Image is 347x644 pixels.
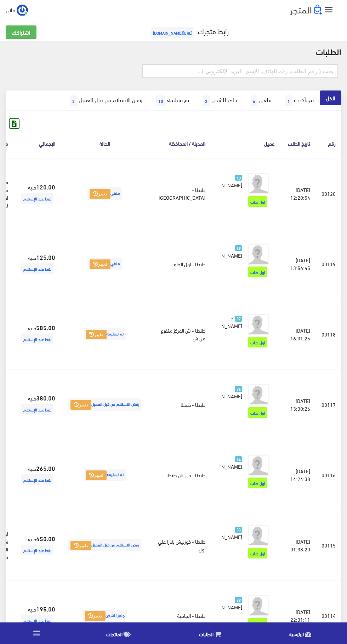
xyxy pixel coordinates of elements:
[61,129,149,158] th: الحالة
[86,470,107,480] button: تغيير
[156,95,165,106] span: 10
[248,478,267,488] span: اول طلب
[251,95,257,106] span: 4
[211,129,280,158] th: عميل
[248,173,269,194] img: avatar.png
[235,175,242,181] span: 40
[6,47,341,56] h2: الطلبات
[36,323,55,332] strong: 585.00
[14,299,61,369] td: جنيه
[204,391,242,401] span: [PERSON_NAME]
[248,196,267,207] span: اول طلب
[70,95,77,106] span: 3
[21,615,53,626] span: نقدا عند الإستلام
[167,624,257,642] a: الطلبات
[248,548,267,558] span: اول طلب
[222,244,242,259] a: 39 [PERSON_NAME]
[324,5,334,15] i: 
[36,393,55,402] strong: 380.00
[36,182,55,191] strong: 120.00
[235,527,242,533] span: 33
[149,440,211,510] td: طنطا - حي ثان طنطا
[149,229,211,299] td: طنطا - اول الحلو
[148,90,195,111] a: تم تسليمه10
[280,158,316,229] td: [DATE] 12:20:54
[316,158,341,229] td: 00120
[6,4,28,16] a: ... هاني
[316,229,341,299] td: 00119
[248,267,267,277] span: اول طلب
[36,463,55,473] strong: 265.00
[36,534,55,543] strong: 450.00
[222,384,242,400] a: 36 [PERSON_NAME]
[87,258,122,270] span: ملغي
[243,90,278,111] a: ملغي4
[84,469,126,481] span: تم تسليمه
[204,532,242,541] span: [PERSON_NAME]
[21,404,53,415] span: نقدا عند الإستلام
[204,602,242,612] span: [PERSON_NAME]
[106,630,123,638] span: المنتجات
[70,400,91,410] button: تغيير
[6,25,36,39] a: اشتراكك
[316,440,341,510] td: 00116
[32,628,41,638] i: 
[316,299,341,369] td: 00118
[278,90,320,111] a: تم تأكيده1
[149,299,211,369] td: طنطا - ش المركز متفرع من ش...
[204,461,242,471] span: [PERSON_NAME]
[316,129,341,158] th: رقم
[14,440,61,510] td: جنيه
[280,369,316,440] td: [DATE] 13:30:26
[248,525,269,546] img: avatar.png
[280,229,316,299] td: [DATE] 13:56:45
[151,27,194,38] span: [URL][DOMAIN_NAME]
[149,510,211,580] td: طنطا - كورنيش بلازا علي اول...
[149,158,211,229] td: طنطا - [GEOGRAPHIC_DATA]
[248,337,267,347] span: اول طلب
[21,263,53,274] span: نقدا عند الإستلام
[204,180,242,190] span: [PERSON_NAME]
[320,90,341,105] a: الكل
[289,630,304,638] span: الرئيسية
[235,245,242,251] span: 39
[14,129,61,158] th: اﻹجمالي
[199,630,214,638] span: الطلبات
[222,173,242,189] a: 40 [PERSON_NAME]
[280,299,316,369] td: [DATE] 16:31:25
[68,539,141,551] span: رفض الاستلام من قبل العميل
[36,252,55,262] strong: 125.00
[222,525,242,540] a: 33 [PERSON_NAME]
[149,129,211,158] th: المدينة / المحافظة
[280,510,316,580] td: [DATE] 01:38:20
[83,610,127,622] span: جاهز للشحن
[14,158,61,229] td: جنيه
[248,384,269,405] img: avatar.png
[86,330,107,340] button: تغيير
[142,64,338,78] input: بحث ( رقم الطلب, رقم الهاتف, الإسم, البريد اﻹلكتروني )...
[248,455,269,476] img: avatar.png
[21,545,53,555] span: نقدا عند الإستلام
[85,611,106,621] button: تغيير
[248,618,267,629] span: اول طلب
[6,5,16,14] span: هاني
[90,259,110,269] button: تغيير
[248,314,269,335] img: avatar.png
[84,328,126,340] span: تم تسليمه
[248,244,269,265] img: avatar.png
[280,440,316,510] td: [DATE] 14:24:38
[222,595,242,611] a: 28 [PERSON_NAME]
[21,334,53,344] span: نقدا عند الإستلام
[235,456,242,462] span: 34
[290,5,322,15] img: .
[280,129,316,158] th: تاريخ الطلب
[17,5,28,16] img: ...
[14,510,61,580] td: جنيه
[222,455,242,470] a: 34 [PERSON_NAME]
[204,250,242,260] span: [PERSON_NAME]
[70,541,91,551] button: تغيير
[87,187,122,200] span: ملغي
[316,369,341,440] td: 00117
[21,193,53,204] span: نقدا عند الإستلام
[222,314,242,329] a: 37 د [PERSON_NAME]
